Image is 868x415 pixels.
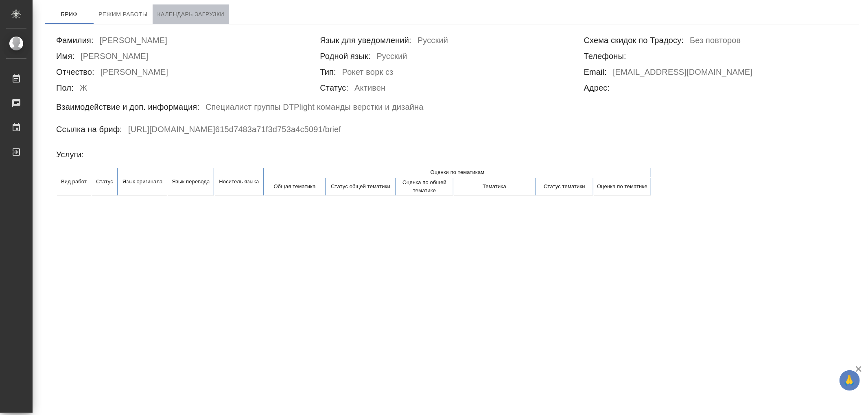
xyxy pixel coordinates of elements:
[843,372,857,389] span: 🙏
[595,183,650,191] p: Оценка по тематике
[584,81,610,94] h6: Адрес:
[584,34,684,47] h6: Схема скидок по Традосу:
[80,81,87,97] h6: Ж
[56,34,94,47] h6: Фамилия:
[265,168,650,176] p: Оценки по тематикам
[122,178,163,186] p: Язык оригинала
[320,34,411,47] h6: Язык для уведомлений:
[418,34,448,50] h6: Русский
[377,50,407,65] h6: Русский
[327,183,395,191] p: Cтатус общей тематики
[50,9,89,20] span: Бриф
[397,178,453,195] p: Оценка по общей тематике
[320,81,348,94] h6: Статус:
[320,50,370,63] h6: Родной язык:
[455,183,535,191] p: Тематика
[101,65,168,81] h6: [PERSON_NAME]
[320,65,336,78] h6: Тип:
[265,183,325,191] p: Общая тематика
[613,65,752,81] h6: [EMAIL_ADDRESS][DOMAIN_NAME]
[96,178,113,186] p: Cтатус
[840,370,860,391] button: 🙏
[537,183,593,191] p: Cтатус тематики
[172,178,210,186] p: Язык перевода
[56,65,94,78] h6: Отчество:
[354,81,385,97] h6: Активен
[98,9,148,20] span: Режим работы
[56,123,122,136] h6: Ссылка на бриф:
[584,50,626,63] h6: Телефоны:
[61,178,87,186] p: Вид работ
[100,34,167,50] h6: [PERSON_NAME]
[157,9,225,20] span: Календарь загрузки
[584,65,607,78] h6: Email:
[128,123,341,139] h6: [URL][DOMAIN_NAME] 615d7483a71f3d753a4c5091 /brief
[56,148,84,161] h6: Услуги:
[219,178,259,186] p: Носитель языка
[206,100,424,116] h6: Специалист группы DTPlight команды верстки и дизайна
[56,100,199,113] h6: Взаимодействие и доп. информация:
[56,81,74,94] h6: Пол:
[342,65,394,81] h6: Рокет ворк сз
[56,50,74,63] h6: Имя:
[690,34,741,50] h6: Без повторов
[81,50,148,65] h6: [PERSON_NAME]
